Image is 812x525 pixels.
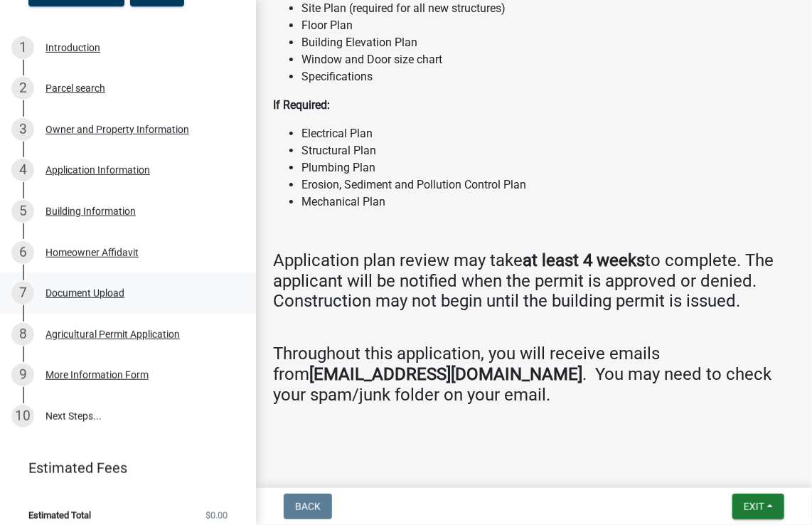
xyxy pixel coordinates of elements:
a: Estimated Fees [11,454,233,482]
span: Back [295,501,321,512]
div: Homeowner Affidavit [46,248,139,258]
li: Floor Plan [301,17,795,34]
li: Building Elevation Plan [301,34,795,51]
button: Back [284,494,332,519]
div: Application Information [46,165,150,175]
li: Window and Door size chart [301,51,795,68]
div: Parcel search [46,83,105,93]
li: Erosion, Sediment and Pollution Control Plan [301,176,795,193]
li: Plumbing Plan [301,159,795,176]
div: 5 [11,200,34,223]
h4: Throughout this application, you will receive emails from . You may need to check your spam/junk ... [273,344,795,405]
div: Agricultural Permit Application [46,329,180,339]
li: Structural Plan [301,142,795,159]
div: 9 [11,364,34,386]
span: Estimated Total [28,511,91,520]
li: Electrical Plan [301,125,795,142]
span: Exit [744,501,764,512]
div: Introduction [46,43,100,53]
strong: [EMAIL_ADDRESS][DOMAIN_NAME] [309,364,582,384]
div: 3 [11,118,34,141]
strong: at least 4 weeks [523,250,645,270]
div: 10 [11,405,34,428]
div: 8 [11,323,34,346]
div: 1 [11,36,34,59]
div: 2 [11,77,34,100]
strong: If Required: [273,98,330,112]
div: 7 [11,282,34,304]
div: Building Information [46,206,136,216]
span: $0.00 [205,511,228,520]
li: Specifications [301,68,795,85]
div: Document Upload [46,288,124,298]
button: Exit [732,494,784,519]
div: Owner and Property Information [46,124,189,134]
div: More Information Form [46,370,149,380]
h4: Application plan review may take to complete. The applicant will be notified when the permit is a... [273,250,795,312]
div: 6 [11,241,34,264]
li: Mechanical Plan [301,193,795,211]
div: 4 [11,159,34,181]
